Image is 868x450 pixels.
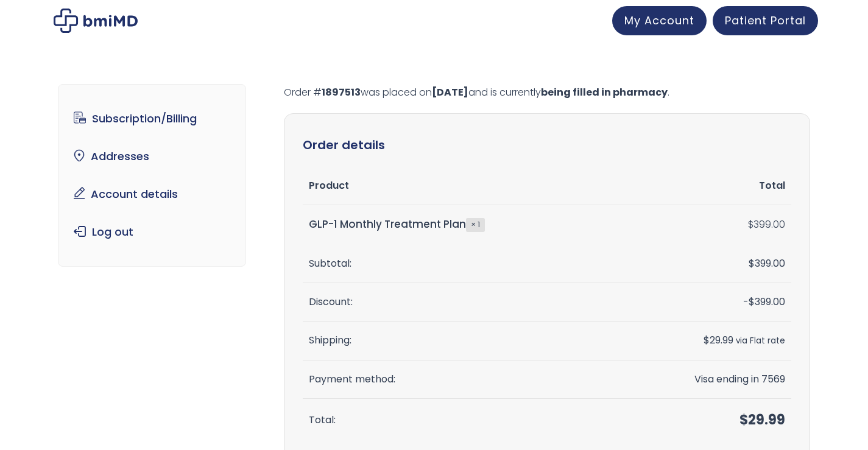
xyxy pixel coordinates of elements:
[749,295,755,309] span: $
[68,106,236,132] a: Subscription/Billing
[749,256,785,270] span: 399.00
[704,333,733,347] span: 29.99
[284,84,810,101] p: Order # was placed on and is currently .
[736,335,785,346] small: via Flat rate
[432,85,468,99] mark: [DATE]
[303,360,619,399] th: Payment method:
[68,144,236,169] a: Addresses
[725,13,806,28] span: Patient Portal
[58,84,246,267] nav: Account pages
[68,219,236,245] a: Log out
[303,283,619,322] th: Discount:
[303,322,619,360] th: Shipping:
[303,399,619,442] th: Total:
[618,167,791,205] th: Total
[739,410,748,429] span: $
[618,283,791,322] td: -
[749,295,785,309] span: 399.00
[54,9,138,33] img: My account
[704,333,710,347] span: $
[624,13,694,28] span: My Account
[68,181,236,207] a: Account details
[748,217,785,231] bdi: 399.00
[303,245,619,283] th: Subtotal:
[749,256,755,270] span: $
[303,205,619,244] td: GLP-1 Monthly Treatment Plan
[466,218,485,231] strong: × 1
[612,6,707,35] a: My Account
[739,410,785,429] span: 29.99
[541,85,668,99] mark: being filled in pharmacy
[618,360,791,399] td: Visa ending in 7569
[322,85,361,99] mark: 1897513
[303,167,619,205] th: Product
[713,6,818,35] a: Patient Portal
[303,132,791,158] h2: Order details
[748,217,753,231] span: $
